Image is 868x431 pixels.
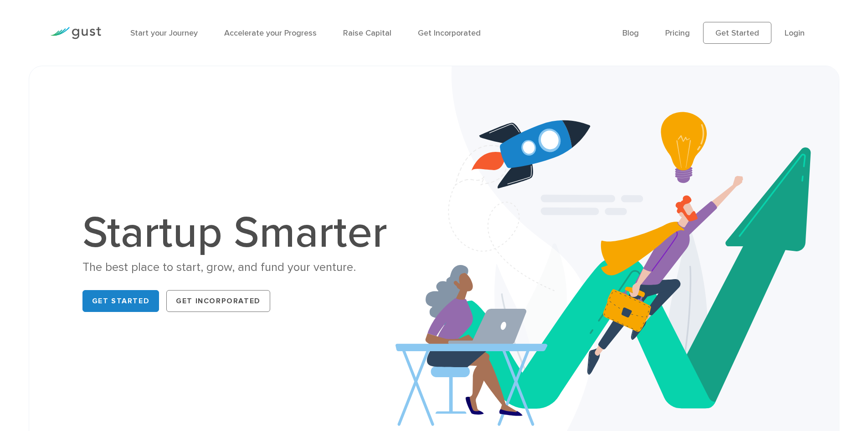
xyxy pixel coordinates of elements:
img: Gust Logo [50,27,101,39]
a: Pricing [665,28,690,38]
a: Get Incorporated [166,290,270,312]
div: The best place to start, grow, and fund your venture. [82,260,397,275]
a: Raise Capital [343,28,391,38]
a: Login [785,28,805,38]
a: Start your Journey [130,28,198,38]
a: Accelerate your Progress [224,28,317,38]
a: Blog [622,28,639,38]
a: Get Started [82,290,159,312]
h1: Startup Smarter [82,211,397,255]
a: Get Incorporated [418,28,481,38]
a: Get Started [703,22,771,44]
